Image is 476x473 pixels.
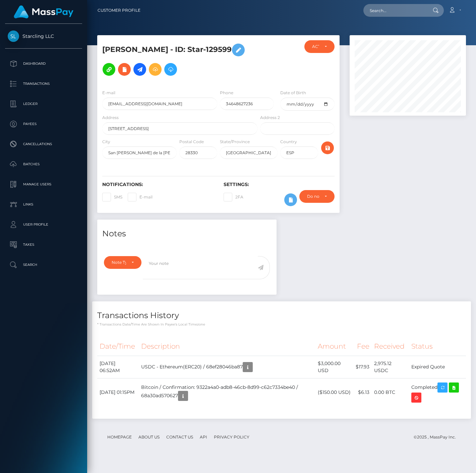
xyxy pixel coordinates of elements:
label: E-mail [128,193,153,201]
a: Ledger [5,96,82,112]
div: ACTIVE [312,44,319,49]
td: 2,975.12 USDC [372,356,409,378]
td: [DATE] 01:15PM [97,378,139,407]
a: Links [5,196,82,213]
td: Expired Quote [409,356,466,378]
td: 0.00 BTC [372,378,409,407]
img: MassPay Logo [14,5,73,18]
th: Description [139,337,315,356]
td: [DATE] 06:52AM [97,356,139,378]
div: Do not require [307,194,319,199]
p: Dashboard [8,59,79,69]
td: USDC - Ethereum(ERC20) / 68ef28046ba87 [139,356,315,378]
a: Contact Us [164,432,196,442]
p: Ledger [8,99,79,109]
a: About Us [136,432,162,442]
th: Fee [353,337,372,356]
a: Search [5,256,82,273]
button: Note Type [104,256,141,269]
p: User Profile [8,220,79,230]
a: Payees [5,116,82,132]
a: Customer Profile [98,3,140,17]
td: Bitcoin / Confirmation: 9322a4a0-adb8-46cb-8d99-c62c7334be40 / 68a30ad570627 [139,378,315,407]
label: E-mail [102,90,115,96]
button: ACTIVE [304,40,335,53]
label: City [102,139,110,145]
a: Privacy Policy [211,432,252,442]
th: Date/Time [97,337,139,356]
input: Search... [363,4,426,17]
div: © 2025 , MassPay Inc. [414,433,461,441]
a: Taxes [5,236,82,253]
h6: Settings: [224,182,335,187]
label: Phone [220,90,233,96]
td: $6.13 [353,378,372,407]
p: Search [8,260,79,270]
div: Note Type [112,260,126,265]
p: Manage Users [8,179,79,189]
label: Country [280,139,297,145]
label: 2FA [224,193,243,201]
p: Transactions [8,79,79,89]
a: User Profile [5,216,82,233]
h6: Notifications: [102,182,214,187]
h4: Transactions History [97,310,466,321]
td: ($150.00 USD) [315,378,354,407]
p: Links [8,199,79,210]
td: $3,000.00 USD [315,356,354,378]
h4: Notes [102,228,272,240]
a: Cancellations [5,136,82,153]
button: Do not require [299,190,335,203]
img: Starcling LLC [8,31,19,42]
th: Received [372,337,409,356]
th: Amount [315,337,354,356]
label: Date of Birth [280,90,306,96]
td: $17.93 [353,356,372,378]
label: Postal Code [179,139,204,145]
a: Manage Users [5,176,82,193]
label: Address 2 [260,115,280,121]
a: Initiate Payout [133,63,146,76]
p: Taxes [8,240,79,250]
a: Dashboard [5,55,82,72]
label: SMS [102,193,122,201]
p: * Transactions date/time are shown in payee's local timezone [97,322,466,327]
p: Cancellations [8,139,79,149]
a: Batches [5,156,82,173]
p: Batches [8,159,79,169]
label: State/Province [220,139,250,145]
th: Status [409,337,466,356]
a: API [197,432,210,442]
span: Starcling LLC [5,33,82,39]
td: Completed [409,378,466,407]
p: Payees [8,119,79,129]
h5: [PERSON_NAME] - ID: Star-129599 [102,40,254,79]
a: Transactions [5,75,82,92]
label: Address [102,115,119,121]
a: Homepage [105,432,134,442]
